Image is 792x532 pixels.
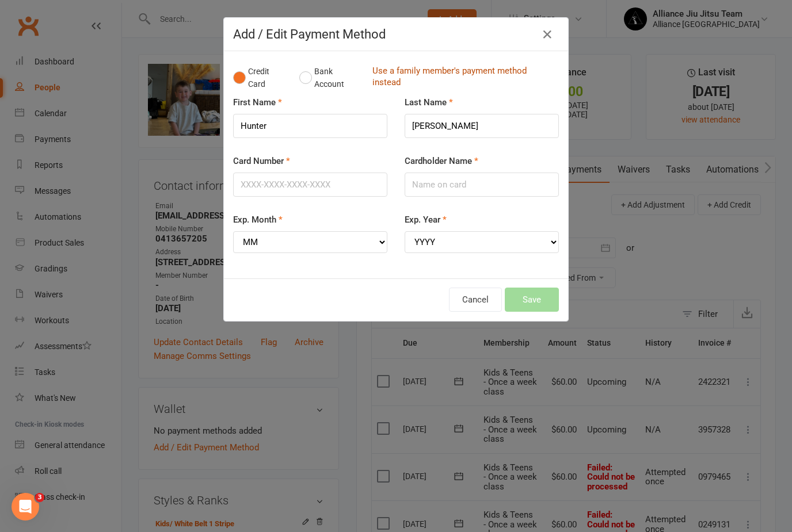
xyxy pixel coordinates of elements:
[233,27,559,41] h4: Add / Edit Payment Method
[35,493,44,502] span: 3
[372,65,553,91] a: Use a family member's payment method instead
[405,213,447,227] label: Exp. Year
[233,95,282,109] label: First Name
[405,95,453,109] label: Last Name
[299,60,363,95] button: Bank Account
[449,288,502,312] button: Cancel
[405,173,559,197] input: Name on card
[233,213,283,227] label: Exp. Month
[12,493,39,520] iframe: Intercom live chat
[538,25,557,44] button: Close
[233,154,290,168] label: Card Number
[405,154,478,168] label: Cardholder Name
[233,60,287,95] button: Credit Card
[233,173,387,197] input: XXXX-XXXX-XXXX-XXXX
